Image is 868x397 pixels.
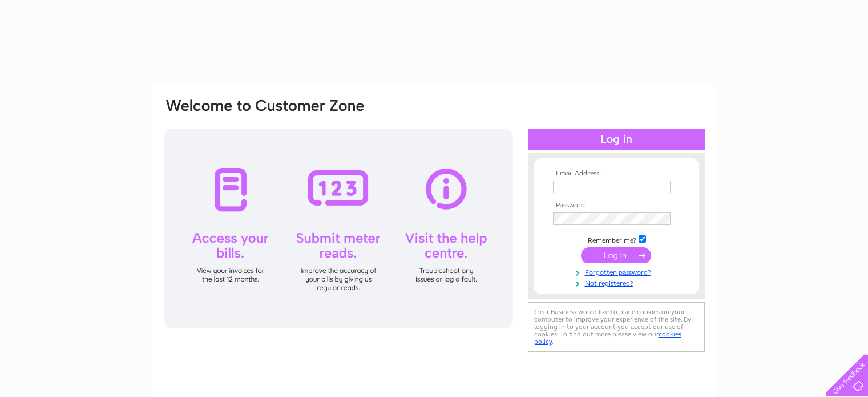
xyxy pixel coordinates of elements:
input: Submit [581,247,651,263]
a: Forgotten password? [553,266,683,277]
a: Not registered? [553,277,683,288]
div: Clear Business would like to place cookies on your computer to improve your experience of the sit... [528,302,705,352]
th: Password: [550,202,683,210]
a: cookies policy [534,330,681,346]
td: Remember me? [550,234,683,245]
th: Email Address: [550,170,683,178]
